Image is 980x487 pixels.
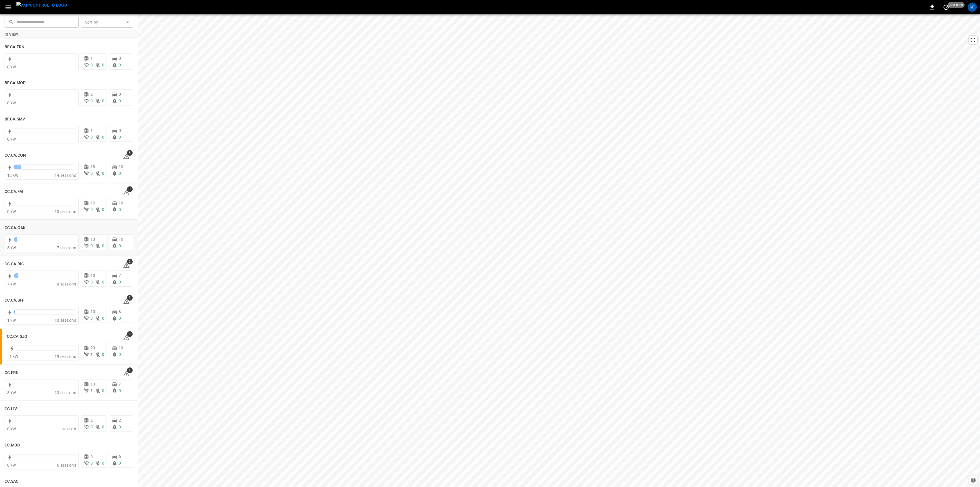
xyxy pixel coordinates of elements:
span: 0 [119,207,121,212]
span: 0 [119,99,121,103]
span: 6 [119,454,121,459]
span: 8 [127,331,133,337]
span: just now [948,2,965,8]
span: 18 [90,164,95,169]
span: 0 kW [7,137,16,141]
span: 7 sessions [57,246,76,250]
span: 0 [119,352,121,357]
span: 0 [90,243,93,248]
span: 12 [90,201,95,205]
span: 0 [119,243,121,248]
h6: CC.LIV [5,406,17,412]
h6: CC.CA.SJO [7,333,27,340]
span: 0 [119,425,121,429]
span: 7 [119,273,121,278]
span: 0 [119,63,121,67]
span: 9 [127,295,133,301]
span: 13 [90,382,95,386]
span: 0 [102,388,104,393]
span: 0 kW [7,427,16,431]
span: 0 [90,280,93,284]
h6: BF.CA.MOD [5,80,26,86]
span: 1 [90,56,93,61]
span: 0 [102,425,104,429]
span: 2 [127,259,133,264]
h6: CC.CA.CON [5,152,26,159]
span: 10 [90,237,95,241]
span: 3 [127,186,133,192]
span: 0 [90,316,93,321]
span: 1 session [59,427,76,431]
span: 20 [90,346,95,350]
span: 2 [119,418,121,423]
h6: CC.FRN [5,370,19,376]
span: 0 [90,63,93,67]
span: 5 kW [7,246,16,250]
span: 8 [119,309,121,314]
h6: CC.CA.OAK [5,225,26,231]
h6: CC.CA.FAI [5,189,23,195]
span: 0 [119,135,121,139]
span: 2 [90,418,93,423]
span: 0 [119,461,121,465]
span: 0 kW [7,101,16,105]
span: 0 [119,92,121,97]
span: 0 [102,207,104,212]
span: 0 [90,207,93,212]
span: 0 kW [7,463,16,467]
span: 0 [102,280,104,284]
span: 10 [90,309,95,314]
span: 1 [90,128,93,133]
span: 0 kW [7,65,16,69]
span: 5 [127,150,133,156]
button: set refresh interval [942,3,951,12]
div: profile-icon [968,3,977,12]
span: 0 [119,316,121,321]
span: 0 [90,171,93,176]
span: 0 [90,135,93,139]
span: 2 [90,92,93,97]
span: 1 [90,388,93,393]
span: 0 [119,280,121,284]
span: 10 sessions [55,390,76,395]
span: 0 [102,99,104,103]
span: 1 [127,367,133,373]
span: 0 [119,388,121,393]
span: 0 [119,128,121,133]
h6: BF.CA.FRN [5,44,24,50]
span: 0 [90,461,93,465]
span: 7 kW [7,282,16,286]
span: 0 [90,99,93,103]
span: 10 [90,273,95,278]
h6: CC.SAC [5,478,19,485]
strong: In View [5,32,18,37]
img: ampcontrol.io logo [16,2,67,9]
span: 0 [102,461,104,465]
h6: CC.CA.SFF [5,297,24,304]
span: 0 [102,135,104,139]
span: 19 [119,346,123,350]
span: 6 [90,454,93,459]
h6: CC.CA.RIC [5,261,24,267]
span: 0 [119,171,121,176]
span: 0 [102,352,104,357]
span: 0 [102,316,104,321]
span: 0 [102,243,104,248]
span: 0 [102,63,104,67]
span: 10 sessions [55,209,76,214]
span: 19 sessions [55,354,76,359]
span: 0 [102,171,104,176]
h6: BF.CA.SMV [5,116,25,122]
span: 9 sessions [57,282,76,286]
span: 0 kW [7,209,16,214]
h6: CC.MOD [5,442,20,448]
span: 1 kW [9,354,18,359]
span: 0 [119,56,121,61]
span: 7 [119,382,121,386]
span: 12 kW [7,173,18,178]
span: 14 sessions [55,173,76,178]
span: 6 sessions [57,463,76,467]
span: 1 kW [7,318,16,323]
span: 0 [90,425,93,429]
span: 10 sessions [55,318,76,323]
